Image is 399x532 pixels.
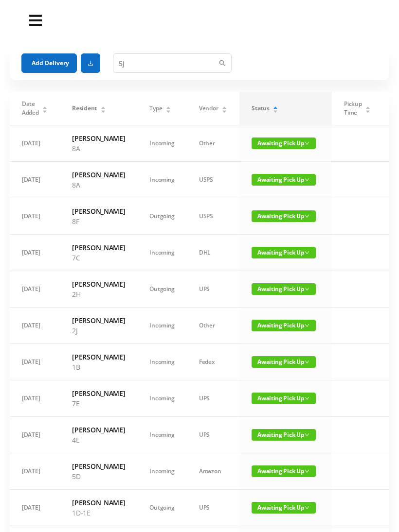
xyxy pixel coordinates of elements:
h6: [PERSON_NAME] [72,315,125,326]
h6: [PERSON_NAME] [72,461,125,471]
i: icon: caret-up [166,105,171,108]
i: icon: caret-down [365,109,371,112]
td: Incoming [137,235,187,271]
p: 8A [72,143,125,154]
p: 2H [72,289,125,299]
td: [DATE] [10,125,60,162]
i: icon: down [305,250,309,255]
td: [DATE] [10,417,60,453]
td: DHL [187,235,239,271]
span: Awaiting Pick Up [252,502,316,514]
td: Incoming [137,380,187,417]
i: icon: caret-up [42,105,48,108]
td: Outgoing [137,490,187,526]
span: Awaiting Pick Up [252,247,316,258]
i: icon: down [305,214,309,219]
td: Incoming [137,162,187,198]
i: icon: caret-up [273,105,278,108]
i: icon: down [305,469,309,474]
i: icon: down [305,287,309,292]
div: Sort [221,105,227,111]
p: 7E [72,398,125,409]
i: icon: caret-up [365,105,371,108]
h6: [PERSON_NAME] [72,388,125,398]
td: [DATE] [10,162,60,198]
span: Awaiting Pick Up [252,356,316,368]
button: icon: download [81,53,100,73]
td: Incoming [137,344,187,380]
i: icon: down [305,177,309,182]
td: Incoming [137,453,187,490]
i: icon: down [305,432,309,437]
p: 7C [72,253,125,263]
td: Incoming [137,125,187,162]
td: [DATE] [10,344,60,380]
span: Pickup Time [344,100,362,117]
p: 1D-1E [72,508,125,518]
td: [DATE] [10,453,60,490]
td: [DATE] [10,380,60,417]
div: Sort [272,105,278,111]
i: icon: caret-up [222,105,227,108]
td: UPS [187,380,239,417]
span: Awaiting Pick Up [252,320,316,331]
td: [DATE] [10,308,60,344]
h6: [PERSON_NAME] [72,133,125,143]
h6: [PERSON_NAME] [72,279,125,289]
td: Other [187,125,239,162]
td: [DATE] [10,198,60,235]
div: Sort [365,105,371,111]
span: Date Added [22,100,39,117]
i: icon: caret-down [100,109,106,112]
h6: [PERSON_NAME] [72,170,125,180]
td: UPS [187,417,239,453]
span: Awaiting Pick Up [252,174,316,186]
i: icon: caret-down [273,109,278,112]
i: icon: down [305,396,309,401]
p: 8F [72,216,125,226]
span: Awaiting Pick Up [252,393,316,404]
p: 2J [72,326,125,336]
i: icon: caret-down [222,109,227,112]
span: Type [149,104,162,113]
span: Resident [72,104,97,113]
span: Awaiting Pick Up [252,137,316,149]
span: Awaiting Pick Up [252,429,316,441]
td: USPS [187,162,239,198]
td: [DATE] [10,490,60,526]
span: Awaiting Pick Up [252,210,316,222]
td: Outgoing [137,198,187,235]
div: Sort [100,105,106,111]
span: Status [252,104,269,113]
td: UPS [187,271,239,308]
td: Other [187,308,239,344]
div: Sort [42,105,48,111]
p: 5D [72,471,125,481]
div: Sort [165,105,171,111]
h6: [PERSON_NAME] [72,242,125,253]
td: Incoming [137,308,187,344]
p: 4E [72,435,125,445]
i: icon: caret-down [42,109,48,112]
h6: [PERSON_NAME] [72,425,125,435]
input: Search for delivery... [113,53,232,73]
td: Incoming [137,417,187,453]
h6: [PERSON_NAME] [72,498,125,508]
span: Awaiting Pick Up [252,283,316,295]
i: icon: caret-up [100,105,106,108]
td: Fedex [187,344,239,380]
td: Amazon [187,453,239,490]
button: Add Delivery [21,53,77,73]
i: icon: down [305,323,309,328]
span: Awaiting Pick Up [252,465,316,477]
h6: [PERSON_NAME] [72,206,125,216]
td: UPS [187,490,239,526]
p: 1B [72,362,125,372]
td: Outgoing [137,271,187,308]
td: [DATE] [10,271,60,308]
td: USPS [187,198,239,235]
h6: [PERSON_NAME] [72,352,125,362]
i: icon: caret-down [166,109,171,112]
p: 8A [72,180,125,190]
i: icon: down [305,141,309,146]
